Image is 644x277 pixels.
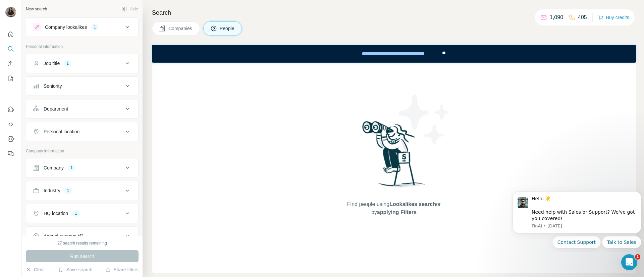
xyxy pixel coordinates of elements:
[5,133,16,145] button: Dashboard
[598,13,629,22] button: Buy credits
[117,4,143,14] button: Hide
[44,187,60,194] div: Industry
[105,266,139,273] button: Share filters
[394,89,454,150] img: Surfe Illustration - Stars
[44,128,79,135] div: Personal location
[64,60,71,66] div: 1
[550,13,563,21] p: 1,090
[26,6,47,12] div: New search
[72,210,80,216] div: 1
[635,254,640,260] span: 1
[26,160,138,176] button: Company1
[26,205,138,221] button: HQ location1
[5,7,16,17] img: Avatar
[510,185,644,252] iframe: Intercom notifications message
[91,24,99,30] div: 1
[152,45,636,63] iframe: Banner
[58,266,92,273] button: Save search
[621,254,637,270] iframe: Intercom live chat
[45,24,87,30] div: Company lookalikes
[44,210,68,217] div: HQ location
[44,60,60,67] div: Job title
[26,124,138,140] button: Personal location
[5,118,16,130] button: Use Surfe API
[26,101,138,117] button: Department
[68,165,75,171] div: 1
[26,19,138,35] button: Company lookalikes1
[5,148,16,160] button: Feedback
[57,240,107,246] div: 27 search results remaining
[578,13,587,21] p: 405
[64,188,72,194] div: 1
[152,8,636,17] h4: Search
[5,58,16,70] button: Enrich CSV
[5,43,16,55] button: Search
[340,200,447,216] span: Find people using or by
[26,44,139,50] p: Personal information
[44,83,62,89] div: Seniority
[389,201,436,207] span: Lookalikes search
[5,72,16,84] button: My lists
[44,164,64,171] div: Company
[377,209,417,215] span: applying Filters
[26,183,138,199] button: Industry1
[5,28,16,40] button: Quick start
[44,106,68,112] div: Department
[44,233,84,239] div: Annual revenue ($)
[168,25,193,32] span: Companies
[26,78,138,94] button: Seniority
[5,103,16,116] button: Use Surfe on LinkedIn
[359,119,429,194] img: Surfe Illustration - Woman searching with binoculars
[26,266,45,273] button: Clear
[220,25,235,32] span: People
[26,55,138,71] button: Job title1
[26,228,138,244] button: Annual revenue ($)
[26,148,139,154] p: Company information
